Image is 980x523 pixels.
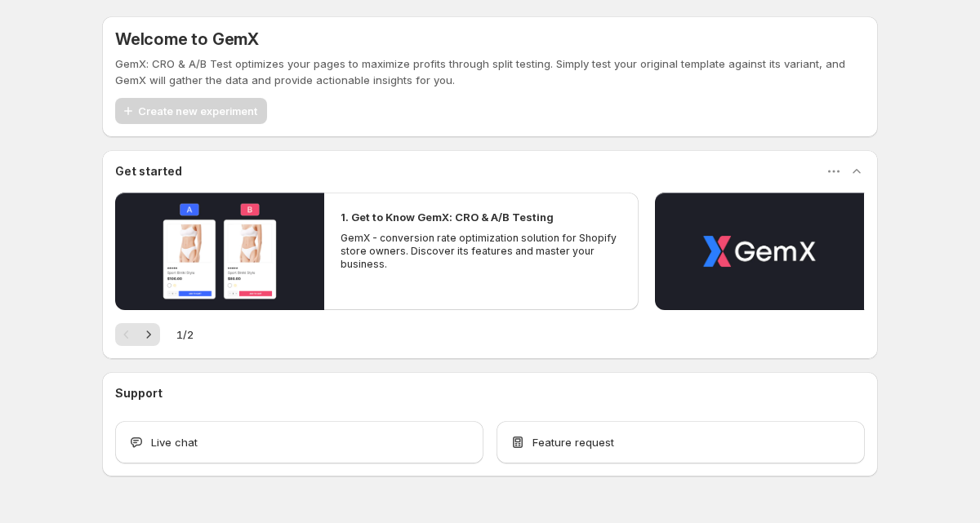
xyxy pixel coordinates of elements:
span: Live chat [151,434,198,450]
nav: Pagination [115,323,160,346]
p: GemX - conversion rate optimization solution for Shopify store owners. Discover its features and ... [341,232,621,271]
h5: Welcome to GemX [115,29,259,49]
button: Play video [655,193,864,310]
button: Next [137,323,160,346]
h3: Get started [115,163,182,180]
span: Feature request [532,434,614,450]
h2: 1. Get to Know GemX: CRO & A/B Testing [341,209,554,225]
button: Play video [115,193,324,310]
span: 1 / 2 [176,326,194,343]
p: GemX: CRO & A/B Test optimizes your pages to maximize profits through split testing. Simply test ... [115,55,865,88]
h3: Support [115,385,163,401]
